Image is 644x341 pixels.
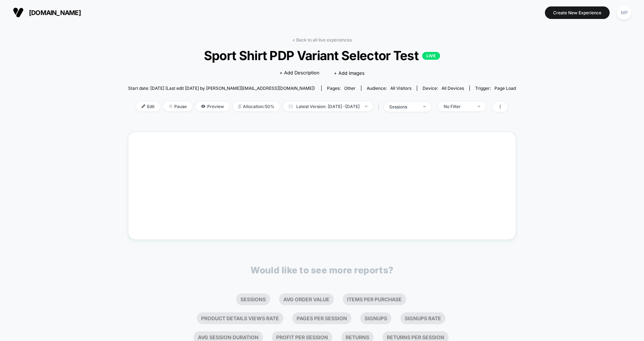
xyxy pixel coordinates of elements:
span: Pause [164,102,192,111]
span: all devices [441,86,464,91]
li: Items Per Purchase [343,293,406,305]
span: + Add Description [279,69,319,77]
p: LIVE [422,52,440,60]
div: sessions [389,104,418,109]
img: calendar [289,104,293,108]
img: end [478,106,480,107]
div: Pages: [327,86,356,91]
span: Start date: [DATE] (Last edit [DATE] by [PERSON_NAME][EMAIL_ADDRESS][DOMAIN_NAME]) [128,86,315,91]
li: Avg Order Value [279,293,334,305]
span: All Visitors [390,86,411,91]
span: Latest Version: [DATE] - [DATE] [283,102,373,111]
img: rebalance [238,104,241,108]
button: MP [615,5,633,20]
img: Visually logo [13,7,24,18]
p: Would like to see more reports? [250,265,394,276]
button: [DOMAIN_NAME] [11,7,83,18]
span: + Add Images [334,70,365,76]
img: end [365,106,367,107]
span: Allocation: 50% [233,102,280,111]
span: Preview [196,102,229,111]
button: Create New Experience [545,6,610,19]
li: Signups Rate [400,312,445,324]
li: Pages Per Session [292,312,351,324]
span: | [376,102,384,112]
div: Audience: [367,86,411,91]
span: Device: [417,86,469,91]
div: Trigger: [475,86,516,91]
span: [DOMAIN_NAME] [29,9,81,16]
span: other [344,86,356,91]
img: end [169,104,172,108]
img: edit [142,104,145,108]
a: < Back to all live experiences [292,37,352,43]
div: No Filter [444,104,472,109]
li: Signups [360,312,391,324]
div: MP [617,6,631,20]
span: Sport Shirt PDP Variant Selector Test [147,48,496,63]
img: end [423,106,426,107]
span: Edit [136,102,160,111]
li: Sessions [236,293,270,305]
li: Product Details Views Rate [197,312,283,324]
span: Page Load [494,86,516,91]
